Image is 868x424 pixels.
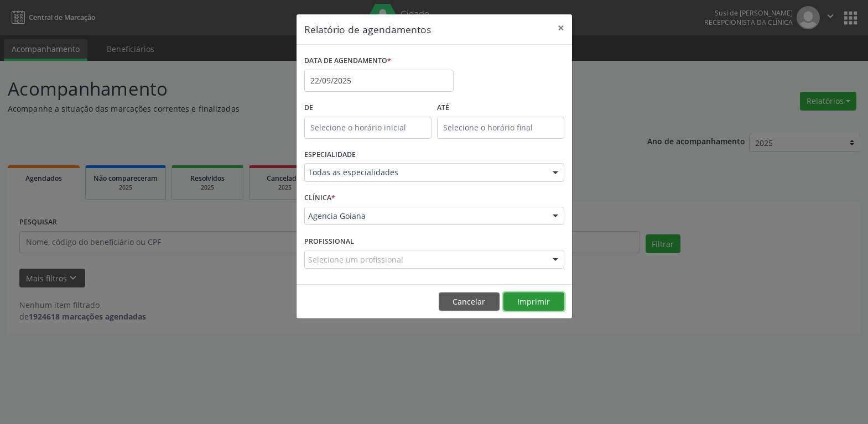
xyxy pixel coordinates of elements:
label: CLÍNICA [304,190,335,207]
span: Todas as especialidades [308,167,542,178]
label: DATA DE AGENDAMENTO [304,53,391,70]
button: Close [550,14,572,41]
button: Imprimir [503,292,564,311]
span: Selecione um profissional [308,254,403,265]
input: Selecione o horário final [437,117,564,139]
label: De [304,100,432,117]
span: Agencia Goiana [308,211,542,222]
label: ATÉ [437,100,564,117]
input: Selecione o horário inicial [304,117,432,139]
h5: Relatório de agendamentos [304,22,431,36]
label: PROFISSIONAL [304,233,354,250]
input: Selecione uma data ou intervalo [304,70,454,92]
label: ESPECIALIDADE [304,146,356,164]
button: Cancelar [439,292,500,311]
